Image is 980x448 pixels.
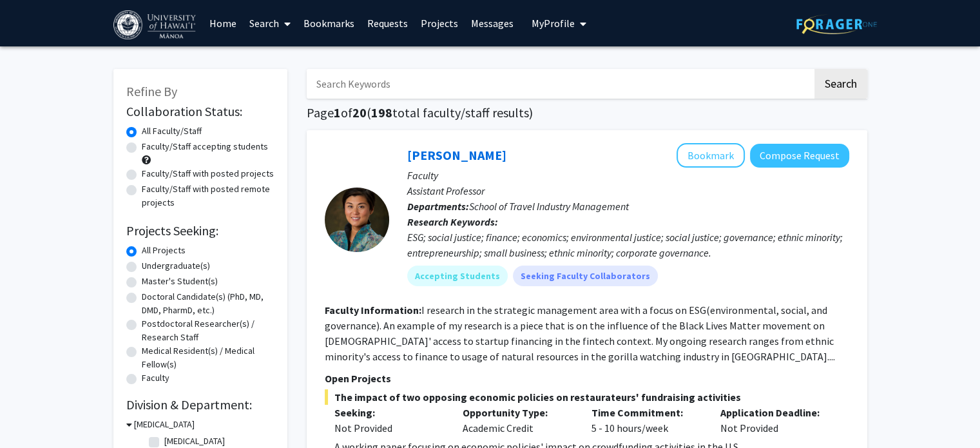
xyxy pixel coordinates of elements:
label: Medical Resident(s) / Medical Fellow(s) [142,344,274,371]
a: Messages [465,1,520,46]
h1: Page of ( total faculty/staff results) [307,105,867,121]
div: Not Provided [334,420,444,436]
input: Search Keywords [307,69,812,99]
b: Research Keywords: [407,215,498,228]
b: Faculty Information: [325,304,421,317]
button: Compose Request to Xiaodan Mao-Clark [750,144,849,168]
label: Undergraduate(s) [142,259,210,273]
p: Opportunity Type: [463,405,572,420]
label: Faculty/Staff with posted projects [142,167,274,180]
label: Faculty/Staff with posted remote projects [142,182,274,209]
label: Faculty/Staff accepting students [142,140,268,153]
img: ForagerOne Logo [796,14,877,34]
p: Faculty [407,168,849,183]
a: Search [243,1,297,46]
label: [MEDICAL_DATA] [164,434,225,448]
p: Open Projects [325,371,849,386]
span: School of Travel Industry Management [469,200,629,213]
label: Master's Student(s) [142,275,218,288]
h2: Projects Seeking: [126,223,274,239]
a: Home [203,1,243,46]
p: Assistant Professor [407,183,849,199]
span: The impact of two opposing economic policies on restaurateurs' fundraising activities [325,389,849,405]
fg-read-more: I research in the strategic management area with a focus on ESG(environmental, social, and govern... [325,304,835,363]
h3: [MEDICAL_DATA] [134,418,195,431]
mat-chip: Accepting Students [407,266,508,286]
div: Not Provided [711,405,840,436]
label: All Projects [142,244,186,257]
a: Projects [414,1,465,46]
a: [PERSON_NAME] [407,147,506,163]
label: Postdoctoral Researcher(s) / Research Staff [142,317,274,344]
b: Departments: [407,200,469,213]
a: Requests [361,1,414,46]
a: Bookmarks [297,1,361,46]
div: Academic Credit [453,405,582,436]
span: 1 [334,104,341,121]
p: Time Commitment: [591,405,701,420]
h2: Collaboration Status: [126,104,274,119]
span: My Profile [532,17,575,30]
button: Search [814,69,867,99]
div: ESG; social justice; finance; economics; environmental justice; social justice; governance; ethni... [407,229,849,260]
label: Doctoral Candidate(s) (PhD, MD, DMD, PharmD, etc.) [142,290,274,317]
label: Faculty [142,371,169,385]
img: University of Hawaiʻi at Mānoa Logo [113,10,198,39]
h2: Division & Department: [126,397,274,413]
iframe: Chat [10,390,55,438]
p: Seeking: [334,405,444,420]
p: Application Deadline: [720,405,830,420]
span: 20 [352,104,367,121]
span: Refine By [126,83,177,99]
mat-chip: Seeking Faculty Collaborators [513,266,658,286]
div: 5 - 10 hours/week [582,405,711,436]
span: 198 [371,104,392,121]
button: Add Xiaodan Mao-Clark to Bookmarks [677,143,745,168]
label: All Faculty/Staff [142,124,202,138]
